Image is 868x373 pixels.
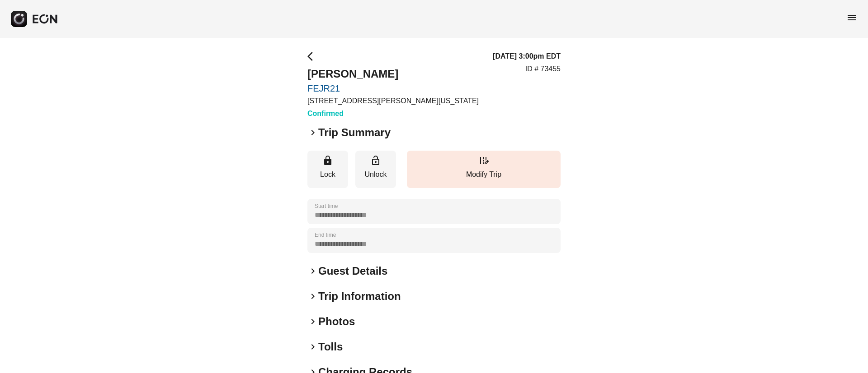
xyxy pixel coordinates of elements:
button: Unlock [355,151,396,188]
p: ID # 73455 [525,64,561,74]
h2: Tolls [318,340,343,354]
p: Lock [312,169,344,180]
span: keyboard_arrow_right [307,291,318,302]
span: keyboard_arrow_right [307,341,318,352]
h2: Guest Details [318,264,387,278]
h2: Trip Information [318,289,401,304]
span: arrow_back_ios [307,51,318,62]
h2: [PERSON_NAME] [307,67,479,81]
span: keyboard_arrow_right [307,316,318,327]
a: FEJR21 [307,83,479,94]
span: keyboard_arrow_right [307,127,318,138]
span: keyboard_arrow_right [307,266,318,276]
h2: Photos [318,314,355,329]
p: Unlock [360,169,392,180]
span: menu [846,12,857,23]
h3: Confirmed [307,108,479,119]
h2: Trip Summary [318,125,391,140]
button: Modify Trip [407,151,561,188]
button: Lock [307,151,348,188]
p: [STREET_ADDRESS][PERSON_NAME][US_STATE] [307,96,479,106]
h3: [DATE] 3:00pm EDT [493,51,561,62]
p: Modify Trip [411,169,556,180]
span: lock [322,155,333,166]
span: edit_road [478,155,489,166]
span: lock_open [370,155,381,166]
